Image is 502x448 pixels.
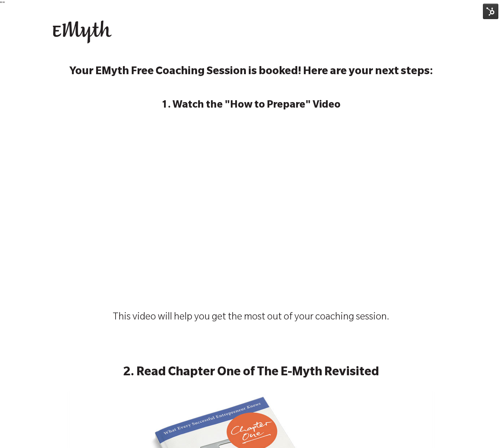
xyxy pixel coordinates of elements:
strong: 1. Watch the "How to Prepare" Video [161,100,341,111]
span: This video will help you get the most out of your coaching session. [113,312,389,323]
iframe: Chat Widget [338,395,502,448]
strong: 2. Read Chapter One of The E-Myth Revisited [123,366,379,380]
img: EMyth [53,21,112,43]
img: HubSpot Tools Menu Toggle [483,4,498,19]
iframe: HubSpot Video [95,122,407,298]
strong: Your EMyth Free Coaching Session is booked! Here are your next steps: [69,66,433,78]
